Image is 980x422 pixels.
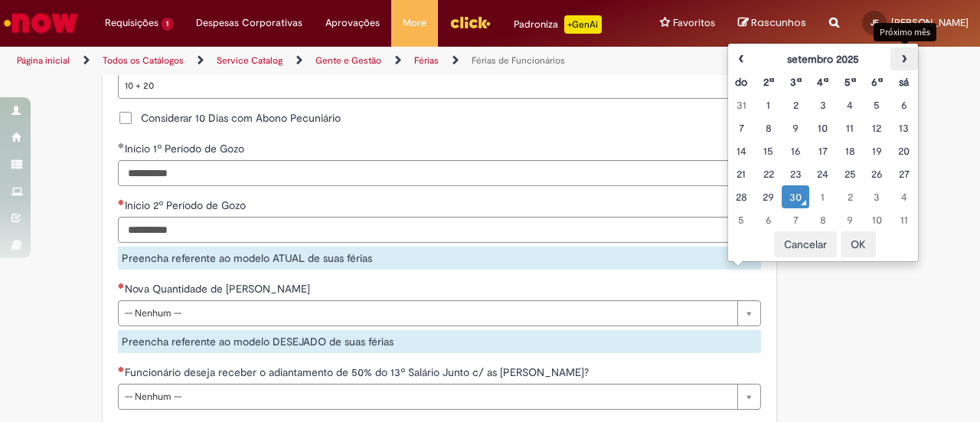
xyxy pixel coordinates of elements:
div: 09 October 2025 Thursday [840,212,859,227]
th: Quarta-feira [809,70,836,93]
div: 08 October 2025 Wednesday [813,212,832,227]
span: Início 1º Período de Gozo [125,142,247,155]
div: Preencha referente ao modelo ATUAL de suas férias [118,247,761,270]
div: 14 September 2025 Sunday [732,143,751,159]
div: 11 September 2025 Thursday [840,120,859,136]
span: -- Nenhum -- [125,384,730,409]
div: 15 September 2025 Monday [759,143,778,159]
button: Cancelar [774,231,837,257]
div: 04 September 2025 Thursday [840,97,859,113]
button: OK [841,231,876,257]
span: Rascunhos [751,15,806,30]
div: 22 September 2025 Monday [759,166,778,182]
span: Aprovações [325,15,380,31]
a: Gente e Gestão [315,54,381,67]
span: More [403,15,426,31]
span: Início 2º Período de Gozo [125,198,249,212]
th: Sábado [890,70,917,93]
div: 16 September 2025 Tuesday [786,143,805,159]
input: Início 1º Período de Gozo 18 August 2025 Monday [118,160,738,186]
span: Despesas Corporativas [196,15,302,31]
a: Rascunhos [738,16,806,31]
p: +GenAi [564,15,602,34]
div: 28 September 2025 Sunday [732,189,751,204]
img: click_logo_yellow_360x200.png [449,11,491,34]
span: Nova Quantidade de [PERSON_NAME] [125,282,313,296]
div: 12 September 2025 Friday [867,120,887,136]
div: 18 September 2025 Thursday [840,143,859,159]
div: Escolher data [727,43,919,262]
div: 27 September 2025 Saturday [894,166,913,182]
th: Quinta-feira [836,70,863,93]
a: Página inicial [17,54,70,67]
div: 03 October 2025 Friday [867,189,887,204]
span: Requisições [105,15,158,31]
div: 19 September 2025 Friday [867,143,887,159]
div: 24 September 2025 Wednesday [813,166,832,182]
div: 10 September 2025 Wednesday [813,120,832,136]
th: Segunda-feira [755,70,782,93]
div: 01 September 2025 Monday [759,97,778,113]
span: -- Nenhum -- [125,301,730,325]
div: 17 September 2025 Wednesday [813,143,832,159]
span: Favoritos [673,15,715,31]
div: 04 October 2025 Saturday [894,189,913,204]
input: Início 2º Período de Gozo [118,217,738,243]
div: Próximo mês [874,23,936,41]
div: 07 September 2025 Sunday [732,120,751,136]
div: 05 September 2025 Friday [867,97,887,113]
div: 08 September 2025 Monday [759,120,778,136]
div: 25 September 2025 Thursday [840,166,859,182]
div: 13 September 2025 Saturday [894,120,913,136]
th: Domingo [728,70,755,93]
span: Obrigatório Preenchido [118,142,125,149]
span: 1 [162,18,173,31]
div: 10 October 2025 Friday [867,212,887,227]
a: Férias de Funcionários [472,54,565,67]
div: 11 October 2025 Saturday [894,212,913,227]
th: Mês anterior [728,47,755,70]
div: 23 September 2025 Tuesday [786,166,805,182]
span: Considerar 10 Dias com Abono Pecuniário [141,110,341,126]
span: Funcionário deseja receber o adiantamento de 50% do 13º Salário Junto c/ as [PERSON_NAME]? [125,365,592,379]
div: 09 September 2025 Tuesday [786,120,805,136]
div: 06 September 2025 Saturday [894,97,913,113]
div: 31 August 2025 Sunday [732,97,751,113]
div: 06 October 2025 Monday [759,212,778,227]
span: Necessários [118,199,125,205]
div: 03 September 2025 Wednesday [813,97,832,113]
div: 02 October 2025 Thursday [840,189,859,204]
div: 26 September 2025 Friday [867,166,887,182]
div: 01 October 2025 Wednesday [813,189,832,204]
th: Próximo mês [890,47,917,70]
span: [PERSON_NAME] [891,16,969,29]
div: 07 October 2025 Tuesday [786,212,805,227]
div: 20 September 2025 Saturday [894,143,913,159]
div: 21 September 2025 Sunday [732,166,751,182]
ul: Trilhas de página [11,47,642,75]
span: 10 + 20 [125,74,730,98]
a: Todos os Catálogos [103,54,184,67]
span: JF [871,18,878,28]
div: O seletor de data foi aberto.30 September 2025 Tuesday [786,189,805,204]
th: Terça-feira [782,70,808,93]
img: ServiceNow [2,8,80,38]
div: Preencha referente ao modelo DESEJADO de suas férias [118,330,761,353]
th: Sexta-feira [864,70,890,93]
div: 02 September 2025 Tuesday [786,97,805,113]
div: Padroniza [514,15,602,34]
a: Férias [414,54,439,67]
th: setembro 2025. Alternar mês [755,47,890,70]
a: Service Catalog [217,54,283,67]
span: Necessários [118,283,125,289]
div: 05 October 2025 Sunday [732,212,751,227]
div: 29 September 2025 Monday [759,189,778,204]
span: Necessários [118,366,125,372]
